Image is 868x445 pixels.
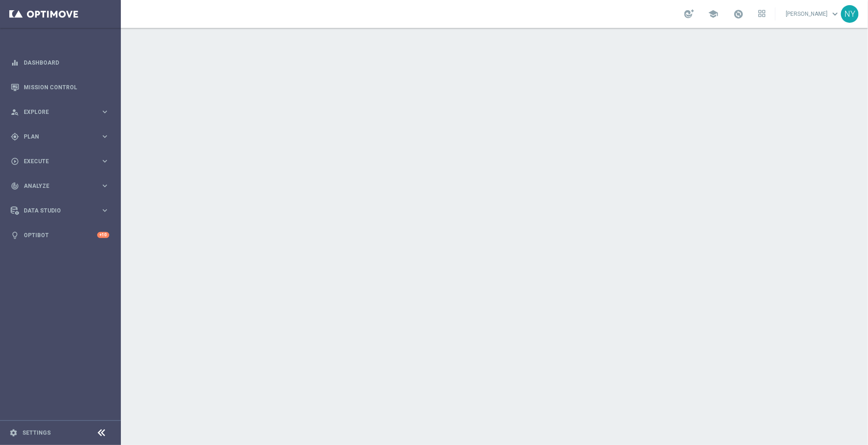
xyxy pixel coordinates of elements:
[10,59,110,66] button: equalizer Dashboard
[10,84,110,91] button: Mission Control
[11,157,100,166] div: Execute
[11,133,100,141] div: Plan
[10,232,110,239] button: lightbulb Optibot +10
[11,133,19,141] i: gps_fixed
[100,107,109,116] i: keyboard_arrow_right
[100,181,109,190] i: keyboard_arrow_right
[785,7,841,21] a: [PERSON_NAME]keyboard_arrow_down
[11,108,100,116] div: Explore
[10,207,110,214] button: Data Studio keyboard_arrow_right
[24,134,100,139] span: Plan
[9,429,18,437] i: settings
[10,182,110,190] button: track_changes Analyze keyboard_arrow_right
[24,208,100,213] span: Data Studio
[24,223,97,247] a: Optibot
[22,430,51,436] a: Settings
[841,5,859,23] div: NY
[100,206,109,215] i: keyboard_arrow_right
[100,132,109,141] i: keyboard_arrow_right
[11,59,19,67] i: equalizer
[100,157,109,166] i: keyboard_arrow_right
[11,182,19,190] i: track_changes
[24,109,100,115] span: Explore
[24,159,100,164] span: Execute
[10,133,110,140] button: gps_fixed Plan keyboard_arrow_right
[11,108,19,116] i: person_search
[24,75,109,100] a: Mission Control
[11,223,109,247] div: Optibot
[11,50,109,75] div: Dashboard
[11,182,100,190] div: Analyze
[830,9,840,19] span: keyboard_arrow_down
[10,108,110,116] button: person_search Explore keyboard_arrow_right
[24,50,109,75] a: Dashboard
[708,9,718,19] span: school
[97,232,109,238] div: +10
[11,75,109,100] div: Mission Control
[10,158,110,165] button: play_circle_outline Execute keyboard_arrow_right
[11,206,100,215] div: Data Studio
[24,183,100,189] span: Analyze
[11,157,19,166] i: play_circle_outline
[11,231,19,239] i: lightbulb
